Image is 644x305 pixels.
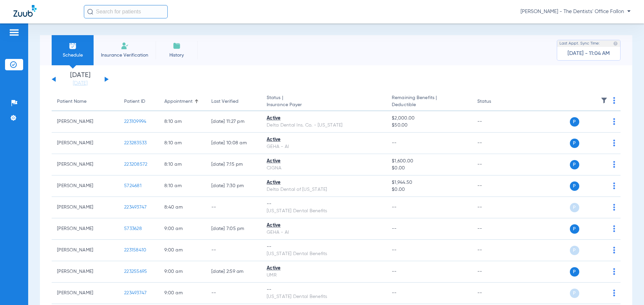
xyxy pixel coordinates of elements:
div: Patient ID [124,98,145,105]
div: Active [267,158,381,165]
td: [PERSON_NAME] [52,218,119,240]
img: group-dot-blue.svg [613,204,615,211]
img: Search Icon [87,9,93,15]
td: -- [206,197,261,218]
span: Deductible [392,101,466,108]
span: [PERSON_NAME] - The Dentists' Office Fallon [521,8,631,15]
span: 223109994 [124,119,146,124]
img: group-dot-blue.svg [613,225,615,232]
span: Insurance Verification [99,52,151,59]
div: Patient Name [57,98,87,105]
img: group-dot-blue.svg [613,97,615,104]
span: 5733628 [124,226,142,231]
li: [DATE] [60,72,100,87]
img: last sync help info [613,41,618,46]
img: group-dot-blue.svg [613,247,615,253]
td: [PERSON_NAME] [52,133,119,154]
div: [US_STATE] Dental Benefits [267,208,381,215]
span: $1,944.50 [392,179,466,186]
iframe: Chat Widget [610,273,644,305]
div: Active [267,115,381,122]
td: [PERSON_NAME] [52,111,119,133]
span: 223208572 [124,162,147,167]
span: P [570,203,579,212]
img: Schedule [69,42,77,50]
div: Last Verified [211,98,238,105]
span: $0.00 [392,186,466,193]
td: [DATE] 7:15 PM [206,154,261,175]
span: P [570,246,579,255]
img: group-dot-blue.svg [613,161,615,168]
span: P [570,181,579,191]
td: -- [206,240,261,261]
span: $2,000.00 [392,115,466,122]
span: -- [392,291,397,295]
div: GEHA - AI [267,143,381,150]
td: [DATE] 7:05 PM [206,218,261,240]
span: 223158410 [124,248,146,252]
img: Zuub Logo [13,5,37,17]
div: Active [267,265,381,272]
td: 9:00 AM [159,261,206,283]
td: [DATE] 2:59 AM [206,261,261,283]
th: Status | [261,92,386,111]
span: Schedule [57,52,89,59]
span: P [570,267,579,277]
td: [PERSON_NAME] [52,261,119,283]
div: UMR [267,272,381,279]
span: 223255695 [124,269,147,274]
div: Delta Dental of [US_STATE] [267,186,381,193]
div: Active [267,136,381,143]
span: P [570,117,579,127]
th: Remaining Benefits | [386,92,472,111]
td: -- [472,133,517,154]
span: P [570,289,579,298]
span: $50.00 [392,122,466,129]
div: Delta Dental Ins. Co. - [US_STATE] [267,122,381,129]
span: 223493747 [124,291,147,295]
td: -- [472,240,517,261]
td: [PERSON_NAME] [52,175,119,197]
span: $0.00 [392,165,466,172]
td: 8:10 AM [159,133,206,154]
div: Patient Name [57,98,113,105]
span: -- [392,248,397,252]
img: Manual Insurance Verification [121,42,129,50]
td: -- [472,175,517,197]
td: 9:00 AM [159,283,206,304]
td: 9:00 AM [159,240,206,261]
div: -- [267,243,381,250]
div: -- [267,286,381,293]
img: group-dot-blue.svg [613,140,615,146]
span: 5724681 [124,183,142,188]
div: Patient ID [124,98,154,105]
td: -- [206,283,261,304]
span: -- [392,226,397,231]
img: group-dot-blue.svg [613,268,615,275]
span: [DATE] - 11:04 AM [568,50,610,57]
span: -- [392,141,397,145]
th: Status [472,92,517,111]
td: [PERSON_NAME] [52,283,119,304]
td: -- [472,197,517,218]
img: filter.svg [601,97,607,104]
a: [DATE] [60,80,100,87]
span: $1,600.00 [392,158,466,165]
td: [PERSON_NAME] [52,197,119,218]
td: [DATE] 11:27 PM [206,111,261,133]
td: -- [472,218,517,240]
div: Last Verified [211,98,256,105]
td: 8:10 AM [159,154,206,175]
div: GEHA - AI [267,229,381,236]
div: CIGNA [267,165,381,172]
div: [US_STATE] Dental Benefits [267,250,381,257]
img: group-dot-blue.svg [613,182,615,189]
td: [PERSON_NAME] [52,240,119,261]
td: 9:00 AM [159,218,206,240]
td: 8:10 AM [159,175,206,197]
span: P [570,160,579,169]
div: -- [267,201,381,208]
span: P [570,224,579,234]
div: Appointment [164,98,193,105]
